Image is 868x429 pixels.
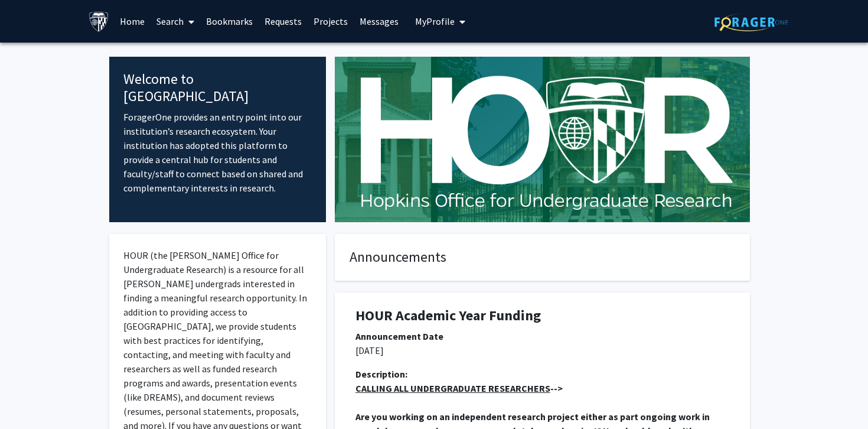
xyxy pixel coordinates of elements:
[350,249,735,266] h4: Announcements
[355,307,729,324] h1: HOUR Academic Year Funding
[355,382,550,394] u: CALLING ALL UNDERGRADUATE RESEARCHERS
[200,1,259,42] a: Bookmarks
[123,110,312,195] p: ForagerOne provides an entry point into our institution’s research ecosystem. Your institution ha...
[151,1,200,42] a: Search
[9,376,50,420] iframe: Chat
[355,367,729,381] div: Description:
[308,1,354,42] a: Projects
[354,1,404,42] a: Messages
[335,57,750,222] img: Cover Image
[714,13,788,31] img: ForagerOne Logo
[415,15,455,27] span: My Profile
[114,1,151,42] a: Home
[123,71,312,105] h4: Welcome to [GEOGRAPHIC_DATA]
[355,329,729,343] div: Announcement Date
[89,11,109,32] img: Johns Hopkins University Logo
[355,343,729,357] p: [DATE]
[355,382,563,394] strong: -->
[259,1,308,42] a: Requests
